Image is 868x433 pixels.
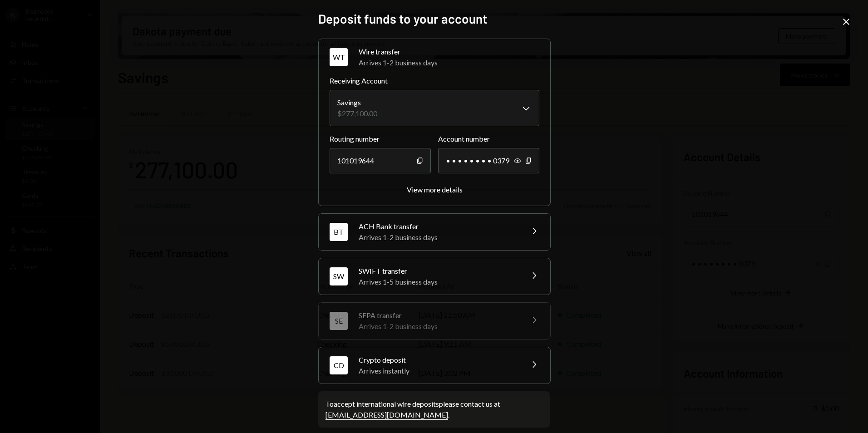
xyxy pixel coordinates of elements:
[319,39,550,75] button: WTWire transferArrives 1-2 business days
[407,185,463,194] div: View more details
[330,223,348,241] div: BT
[319,214,550,250] button: BTACH Bank transferArrives 1-2 business days
[359,310,518,321] div: SEPA transfer
[330,356,348,374] div: CD
[330,267,348,285] div: SW
[359,221,518,232] div: ACH Bank transfer
[330,75,539,195] div: WTWire transferArrives 1-2 business days
[359,365,518,376] div: Arrives instantly
[319,347,550,384] button: CDCrypto depositArrives instantly
[359,57,539,68] div: Arrives 1-2 business days
[407,185,463,195] button: View more details
[319,303,550,339] button: SESEPA transferArrives 1-2 business days
[359,266,518,276] div: SWIFT transfer
[325,399,542,420] div: To accept international wire deposits please contact us at .
[359,321,518,332] div: Arrives 1-2 business days
[330,48,348,66] div: WT
[438,133,539,144] label: Account number
[359,276,518,287] div: Arrives 1-5 business days
[318,10,550,28] h2: Deposit funds to your account
[359,232,518,243] div: Arrives 1-2 business days
[330,148,431,173] div: 101019644
[359,354,518,365] div: Crypto deposit
[359,46,539,57] div: Wire transfer
[330,312,348,330] div: SE
[330,133,431,144] label: Routing number
[438,148,539,173] div: • • • • • • • • 0379
[330,75,539,86] label: Receiving Account
[325,410,448,420] a: [EMAIL_ADDRESS][DOMAIN_NAME]
[330,90,539,126] button: Receiving Account
[319,258,550,295] button: SWSWIFT transferArrives 1-5 business days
